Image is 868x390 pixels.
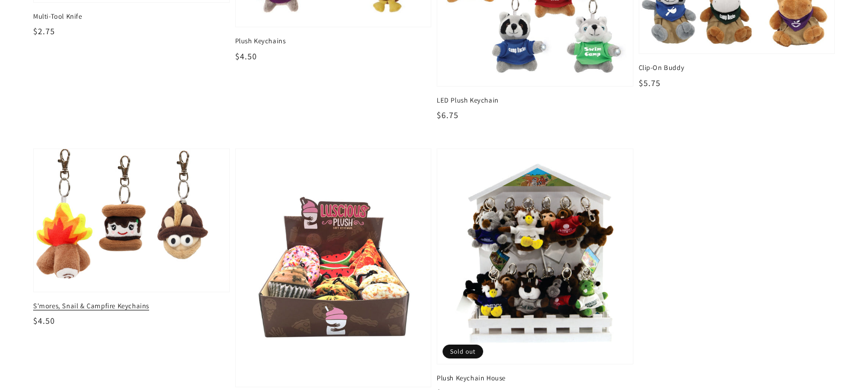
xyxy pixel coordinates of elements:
span: $5.75 [639,77,661,89]
img: Plush Keychain House [437,149,633,364]
a: S'mores, Snail & Campfire Keychains S'mores, Snail & Campfire Keychains $4.50 [33,149,230,327]
span: $6.75 [437,110,459,121]
span: S'mores, Snail & Campfire Keychains [33,301,230,311]
img: Luscious Plush Keychains [236,149,431,387]
img: S'mores, Snail & Campfire Keychains [31,147,232,294]
span: Plush Keychains [235,36,432,46]
span: Sold out [443,345,483,358]
span: LED Plush Keychain [437,96,633,105]
span: $4.50 [33,315,55,326]
span: Clip-On Buddy [639,63,835,73]
span: $4.50 [235,51,257,62]
span: Plush Keychain House [437,373,633,383]
span: Multi-Tool Knife [33,12,230,21]
span: $2.75 [33,26,55,37]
